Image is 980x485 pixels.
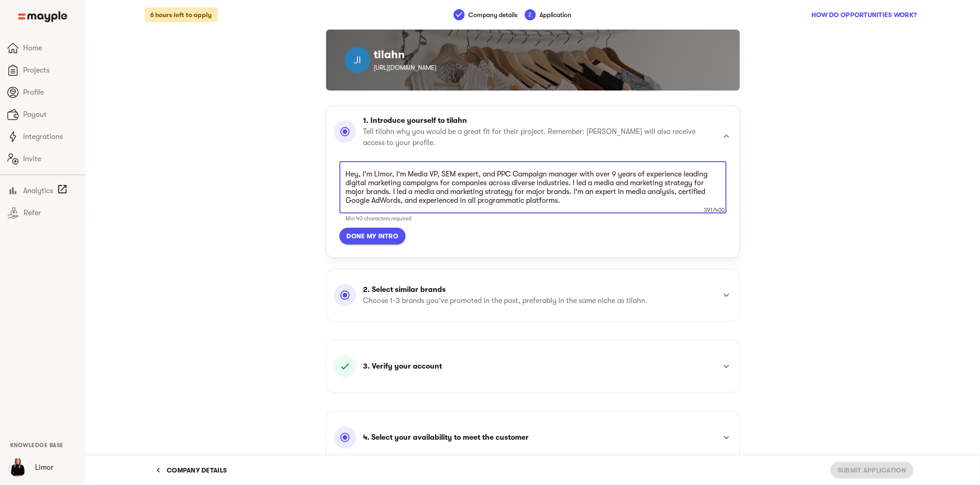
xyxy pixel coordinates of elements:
div: 4. Select your availability to meet the customer [334,421,732,454]
span: Done my intro [347,230,399,242]
span: Application [539,9,571,20]
span: Invite [23,153,78,164]
img: tvqtMCI3R92JAmaHQHce [345,47,370,73]
span: Payout [23,109,78,120]
a: Knowledge Base [10,441,64,449]
p: 2. Select similar brands [363,284,648,295]
p: Limor [35,462,54,473]
img: Main logo [18,11,67,22]
h5: tilahn [374,47,721,62]
p: 3. Verify your account [363,361,442,372]
text: 2 [529,12,532,18]
button: Company details [152,462,230,479]
span: Company details [468,9,517,20]
button: How do opportunities work? [808,6,920,23]
img: duZOI3VDQky96tYAy4go [8,458,27,477]
p: Min 40 characters required [346,215,720,222]
button: Done my intro [339,228,406,244]
span: Refer [24,207,78,218]
span: Knowledge Base [10,442,64,449]
span: How do opportunities work? [811,9,917,20]
span: Company details [156,465,227,476]
div: 2. Select similar brandsChoose 1-3 brands you’ve promoted in the past, preferably in the same nic... [334,279,732,312]
p: Choose 1-3 brands you’ve promoted in the past, preferably in the same niche as tilahn. [363,295,648,306]
p: 1. Introduce yourself to tilahn [363,115,715,126]
iframe: Chat Widget [934,441,980,485]
a: [URL][DOMAIN_NAME] [374,64,437,71]
span: Projects [23,65,78,76]
p: 4. Select your availability to meet the customer [363,432,529,443]
span: 391/400 [704,207,725,213]
button: User Menu [3,453,32,482]
div: 1. Introduce yourself to tilahnTell tilahn why you would be a great fit for their project. Rememb... [334,115,732,158]
p: Tell tilahn why you would be a great fit for their project. Remember: [PERSON_NAME] will also rec... [363,126,715,148]
span: Home [23,42,78,54]
span: Analytics [23,185,53,196]
span: Profile [23,87,78,98]
div: 3. Verify your account [334,350,732,383]
textarea: Hey, I'm Limor, I'm Media VP, SEM expert, and PPC Campaign manager with over 9 years of experienc... [346,170,720,205]
span: Integrations [23,131,78,142]
p: 6 hours left to apply [145,7,218,22]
